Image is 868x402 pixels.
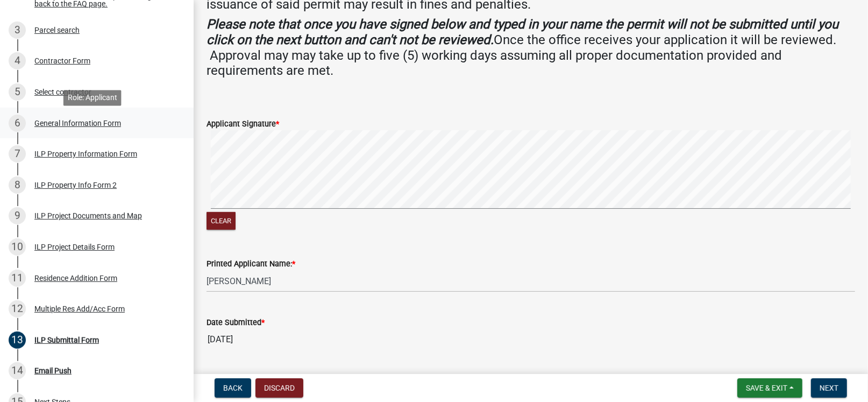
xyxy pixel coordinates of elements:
div: ILP Property Info Form 2 [34,181,117,189]
div: 3 [9,22,26,39]
div: Parcel search [34,26,80,34]
div: Residence Addition Form [34,274,117,282]
div: 8 [9,177,26,194]
div: 7 [9,145,26,163]
div: ILP Property Information Form [34,150,137,158]
div: 14 [9,362,26,379]
div: 4 [9,52,26,69]
span: Back [223,384,243,392]
div: ILP Submittal Form [34,336,99,344]
span: Save & Exit [746,384,787,392]
h4: Once the office receives your application it will be reviewed. Approval may may take up to five (... [207,17,855,79]
div: 13 [9,332,26,349]
div: ILP Project Details Form [34,243,115,251]
strong: Please note that once you have signed below and typed in your name the permit will not be submitt... [207,17,838,47]
div: ILP Project Documents and Map [34,212,142,220]
label: Date Submitted [207,319,265,327]
button: Discard [255,378,303,398]
div: Email Push [34,367,72,375]
label: Applicant Signature [207,121,279,128]
div: Select contractor [34,88,91,96]
div: 11 [9,270,26,287]
button: Back [215,378,251,398]
div: 10 [9,238,26,256]
div: 9 [9,207,26,224]
div: 12 [9,300,26,318]
button: Next [811,378,847,398]
div: 6 [9,115,26,132]
div: General Information Form [34,119,121,127]
span: Next [820,384,838,392]
button: Save & Exit [737,378,802,398]
label: Printed Applicant Name: [207,260,295,268]
div: Contractor Form [34,57,90,65]
div: Multiple Res Add/Acc Form [34,305,125,313]
div: Role: Applicant [63,90,122,105]
div: 5 [9,83,26,101]
button: Clear [207,212,236,230]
